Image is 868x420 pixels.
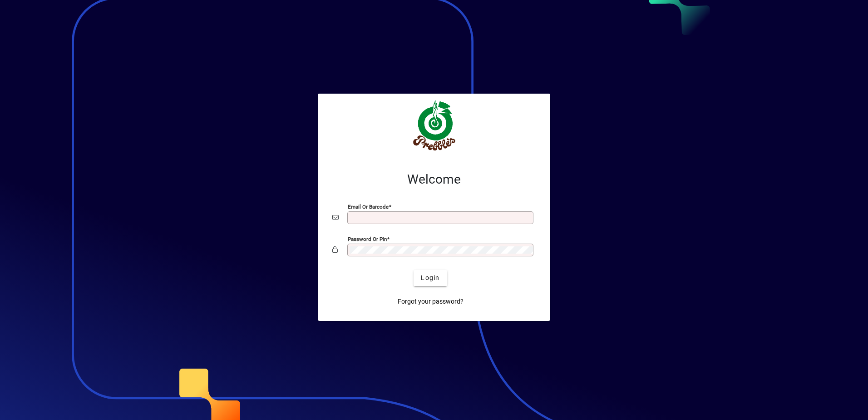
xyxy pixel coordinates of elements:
span: Forgot your password? [398,297,464,306]
button: Login [414,270,447,286]
span: Login [421,273,439,283]
a: Forgot your password? [394,294,467,310]
mat-label: Email or Barcode [348,203,389,210]
h2: Welcome [332,172,536,187]
mat-label: Password or Pin [348,235,387,242]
